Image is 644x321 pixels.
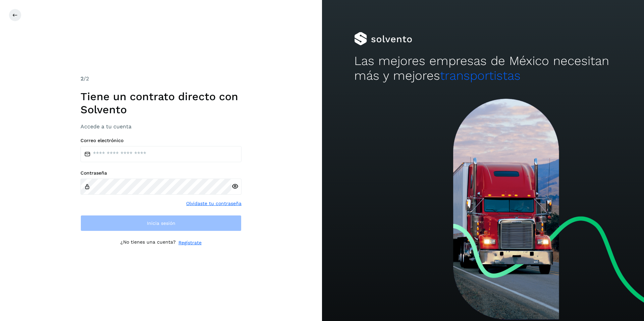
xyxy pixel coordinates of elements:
[80,138,241,143] label: Correo electrónico
[80,123,241,130] h3: Accede a tu cuenta
[80,75,241,83] div: /2
[80,90,241,116] h1: Tiene un contrato directo con Solvento
[354,54,612,83] h2: Las mejores empresas de México necesitan más y mejores
[147,221,175,226] span: Inicia sesión
[120,239,176,246] p: ¿No tienes una cuenta?
[186,200,241,207] a: Olvidaste tu contraseña
[178,239,202,246] a: Regístrate
[80,170,241,176] label: Contraseña
[80,215,241,231] button: Inicia sesión
[80,75,84,82] span: 2
[440,68,521,83] span: transportistas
